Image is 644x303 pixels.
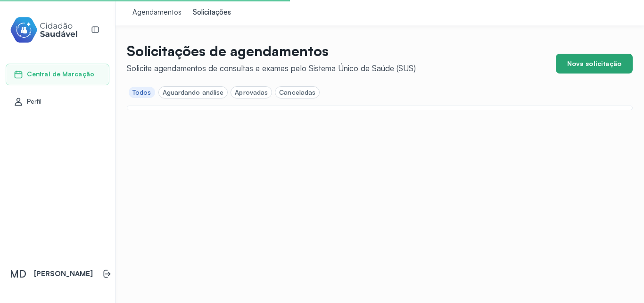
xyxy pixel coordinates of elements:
[132,8,182,17] div: Agendamentos
[10,15,78,45] img: cidadao-saudavel-filled-logo.svg
[14,97,101,106] a: Perfil
[279,89,315,97] div: Canceladas
[27,98,42,106] span: Perfil
[132,89,151,97] div: Todos
[127,42,416,59] p: Solicitações de agendamentos
[10,268,26,280] span: MD
[27,70,94,78] span: Central de Marcação
[34,270,93,278] p: [PERSON_NAME]
[163,89,224,97] div: Aguardando análise
[14,70,101,79] a: Central de Marcação
[193,8,231,17] div: Solicitações
[235,89,268,97] div: Aprovadas
[127,63,416,73] div: Solicite agendamentos de consultas e exames pelo Sistema Único de Saúde (SUS)
[556,54,633,74] button: Nova solicitação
